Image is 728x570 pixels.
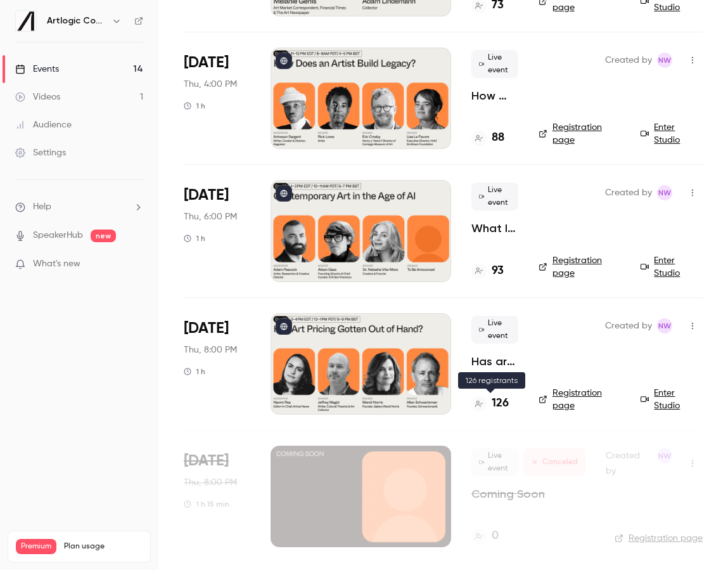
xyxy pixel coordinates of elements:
a: Enter Studio [641,121,703,146]
a: 0 [471,528,499,545]
span: Natasha Whiffin [657,448,672,479]
span: NW [658,448,671,463]
div: Sep 18 Thu, 8:00 PM (Europe/London) [184,313,250,415]
span: NW [658,185,671,200]
span: Created by [605,185,652,200]
div: 1 h [184,233,205,243]
span: Live event [471,316,518,344]
span: [DATE] [184,318,229,339]
a: Enter Studio [641,387,703,412]
a: Coming Soon [471,486,545,502]
span: Live event [471,50,518,78]
a: Registration page [539,254,625,280]
span: Created by [605,53,652,68]
span: Live event [471,183,518,211]
span: Help [33,200,51,214]
h4: 0 [492,528,499,545]
span: NW [658,53,671,68]
h4: 93 [492,262,504,280]
div: Videos [15,91,60,103]
span: [DATE] [184,53,229,73]
div: Audience [15,119,72,131]
span: Thu, 8:00 PM [184,476,237,489]
a: How Does An Artist Build Legacy? [471,88,518,103]
a: 88 [471,129,504,146]
iframe: Noticeable Trigger [128,259,143,270]
a: What Is Contemporary Art in the Age of AI? [471,221,518,236]
span: Thu, 8:00 PM [184,344,237,356]
span: [DATE] [184,185,229,205]
div: 1 h 15 min [184,499,229,509]
li: help-dropdown-opener [15,200,143,214]
a: Has art pricing gotten out of hand? [471,354,518,369]
div: 1 h [184,101,205,111]
a: Registration page [615,532,703,545]
span: Created by [605,318,652,334]
span: Live event [471,448,518,476]
h6: Artlogic Connect 2025 [47,15,106,27]
img: Artlogic Connect 2025 [16,11,36,31]
a: 93 [471,262,504,280]
a: Enter Studio [641,254,703,280]
div: Events [15,63,59,75]
span: Premium [16,539,56,554]
span: What's new [33,257,80,271]
h4: 126 [492,395,509,412]
span: Plan usage [64,541,143,552]
span: NW [658,318,671,334]
span: Thu, 6:00 PM [184,211,237,223]
a: Registration page [539,387,625,412]
span: new [91,230,116,242]
span: [DATE] [184,451,229,471]
a: Registration page [539,121,625,146]
span: Canceled [523,448,585,476]
h4: 88 [492,129,504,146]
a: SpeakerHub [33,229,83,242]
span: Natasha Whiffin [657,318,672,334]
span: Created by [606,448,652,479]
div: Settings [15,146,66,159]
span: Natasha Whiffin [657,53,672,68]
div: Sep 18 Thu, 8:00 PM (Europe/London) [184,446,250,547]
span: Thu, 4:00 PM [184,78,237,91]
span: Natasha Whiffin [657,185,672,200]
div: Sep 18 Thu, 4:00 PM (Europe/London) [184,48,250,149]
a: 126 [471,395,509,412]
div: Sep 18 Thu, 6:00 PM (Europe/London) [184,180,250,282]
div: 1 h [184,366,205,377]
